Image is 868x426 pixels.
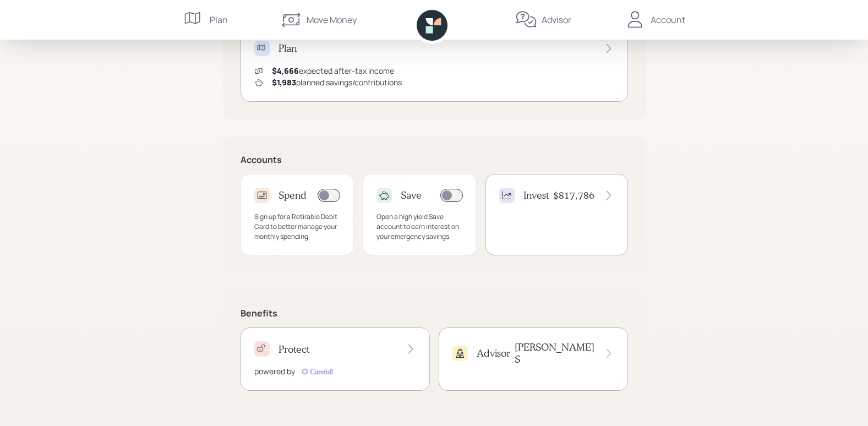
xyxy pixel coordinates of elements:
div: Advisor [542,13,571,26]
div: Move Money [307,13,357,26]
div: Account [651,13,685,26]
h4: [PERSON_NAME] S [515,341,596,365]
div: Sign up for a Retirable Debit Card to better manage your monthly spending. [254,212,341,242]
div: Open a high yield Save account to earn interest on your emergency savings. [376,212,463,242]
div: Plan [210,13,228,26]
div: planned savings/contributions [272,77,402,88]
h4: Advisor [477,347,510,359]
h4: Spend [279,189,307,201]
span: $4,666 [272,65,299,76]
div: expected after-tax income [272,65,394,77]
h4: Protect [279,343,309,356]
h4: Save [401,189,422,201]
h4: $817,786 [553,189,594,201]
span: $1,983 [272,77,296,88]
h5: Accounts [241,155,628,165]
h5: Benefits [241,308,628,319]
h4: Plan [279,42,297,54]
h4: Invest [523,189,549,201]
div: powered by [254,365,295,377]
img: carefull-M2HCGCDH.digested.png [299,366,335,377]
